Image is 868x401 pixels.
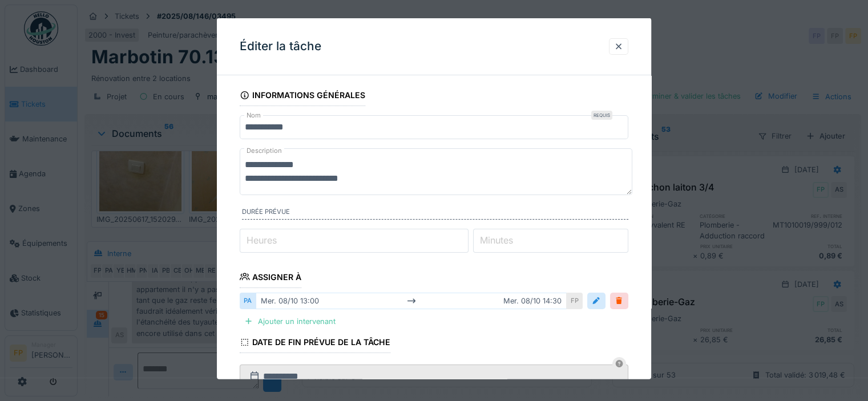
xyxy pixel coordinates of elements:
[244,233,279,246] label: Heures
[244,144,284,158] label: Description
[256,292,567,309] div: mer. 08/10 13:00 mer. 08/10 14:30
[240,314,340,329] div: Ajouter un intervenant
[244,111,263,120] label: Nom
[567,292,583,309] div: FP
[591,111,612,120] div: Requis
[478,233,515,246] label: Minutes
[242,206,628,219] label: Durée prévue
[240,334,390,353] div: Date de fin prévue de la tâche
[240,39,321,54] h3: Éditer la tâche
[240,268,301,287] div: Assigner à
[240,292,256,309] div: PA
[240,87,365,106] div: Informations générales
